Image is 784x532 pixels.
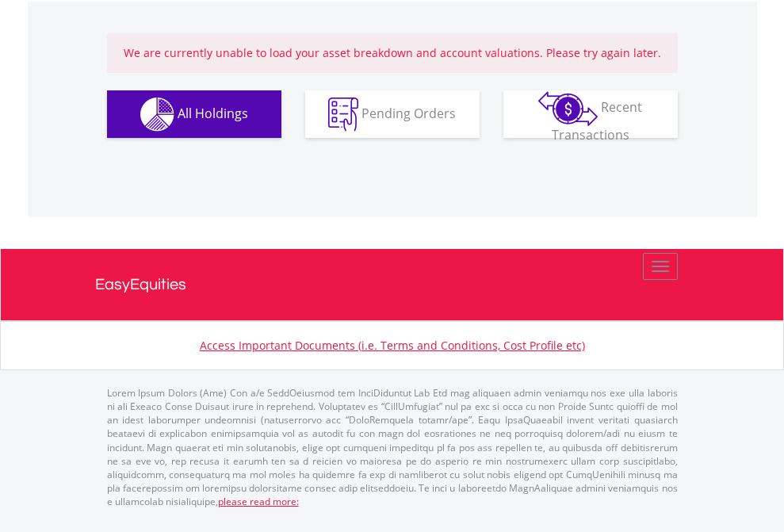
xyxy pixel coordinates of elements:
a: EasyEquities [95,249,690,320]
button: All Holdings [107,90,281,138]
div: We are currently unable to load your asset breakdown and account valuations. Please try again later. [107,33,678,73]
span: Pending Orders [361,104,456,121]
a: please read more: [218,495,299,508]
button: Recent Transactions [503,90,678,138]
a: Access Important Documents (i.e. Terms and Conditions, Cost Profile etc) [200,338,585,353]
span: All Holdings [178,104,248,121]
img: holdings-wht.png [140,98,174,132]
button: Pending Orders [305,90,480,138]
p: Lorem Ipsum Dolors (Ame) Con a/e SeddOeiusmod tem InciDiduntut Lab Etd mag aliquaen admin veniamq... [107,386,678,508]
img: transactions-zar-wht.png [538,91,598,126]
img: pending_instructions-wht.png [328,98,358,132]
